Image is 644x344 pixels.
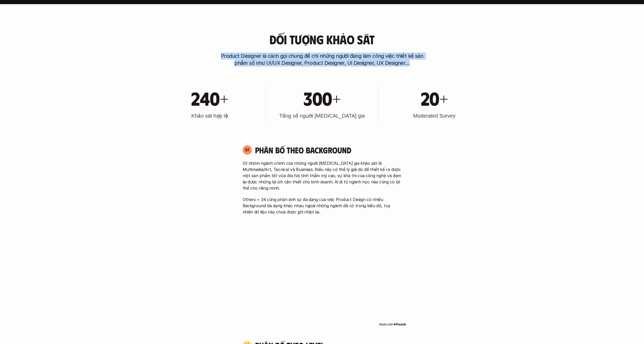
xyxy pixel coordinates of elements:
h3: Đối tượng khảo sát [269,33,374,46]
p: Product Designer là cách gọi chung để chỉ những người đang làm công việc thiết kế sản phẩm số như... [219,53,426,67]
h3: Khảo sát hợp lệ [191,112,228,119]
h1: 300+ [303,87,341,109]
h4: Phân bố theo background [255,145,402,155]
h1: 20+ [421,87,448,109]
img: Made with Flourish [379,322,406,326]
iframe: Interactive or visual content [238,223,406,321]
p: 03 nhóm ngành chính của những người [MEDICAL_DATA] gia khảo sát là Multimedia/Art, Tecnical và Bu... [243,160,402,191]
h3: Moderated Survey [413,112,455,119]
h3: Tổng số người [MEDICAL_DATA] gia [279,112,365,119]
p: Others = 34 cũng phản ánh sự đa dạng của việc Product Design có nhiều Background đa dạng khác nha... [243,196,402,215]
p: 01 [245,148,249,152]
h1: 240+ [191,87,228,109]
